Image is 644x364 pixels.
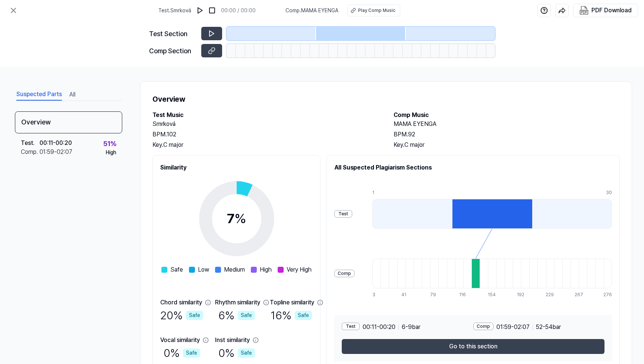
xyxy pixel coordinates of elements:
img: play [196,7,204,14]
div: Rhythm similarity [215,298,260,307]
div: 16 % [271,307,312,324]
div: 276 [603,291,612,298]
button: Suspected Parts [16,89,62,101]
div: 0 % [164,345,200,361]
span: Comp . MAMA EYENGA [285,7,338,15]
div: 267 [575,291,583,298]
div: BPM. 102 [152,130,379,139]
div: 154 [488,291,496,298]
div: Comp [334,270,354,277]
img: help [540,7,548,14]
div: BPM. 92 [394,130,620,139]
span: Low [198,265,209,274]
span: Test . Smrková [158,7,191,15]
div: 79 [430,291,438,298]
div: Vocal similarity [160,336,200,345]
h2: Comp Music [394,111,620,120]
div: 1 [372,189,452,196]
span: 01:59 - 02:07 [496,323,530,332]
h1: Overview [152,94,620,105]
div: Comp . [21,148,40,156]
button: Play Comp Music [347,4,400,16]
span: 6 - 9 bar [402,323,420,332]
div: Play Comp Music [358,7,395,14]
div: 00:00 / 00:00 [221,7,256,15]
div: 7 [227,209,246,229]
button: Go to this section [342,339,604,354]
span: % [234,211,246,227]
div: 3 [372,291,381,298]
div: Safe [183,348,200,358]
span: Medium [224,265,245,274]
div: Chord similarity [160,298,202,307]
img: stop [208,7,216,14]
div: Safe [295,311,312,320]
div: Inst similarity [215,336,250,345]
h2: Similarity [160,163,313,172]
button: All [69,89,75,101]
div: 20 % [160,307,203,324]
div: PDF Download [591,6,632,15]
h2: Test Music [152,111,379,120]
div: Key. C major [152,140,379,149]
div: 116 [459,291,467,298]
div: Test [342,323,360,330]
div: 6 % [218,307,255,324]
div: 30 [606,189,612,196]
div: 0 % [218,345,255,361]
div: Safe [186,311,203,320]
span: Safe [170,265,183,274]
div: Safe [238,311,255,320]
div: Test Section [149,29,197,39]
button: PDF Download [578,4,633,17]
div: 41 [401,291,410,298]
div: Overview [15,111,122,133]
span: 52 - 54 bar [536,323,561,332]
div: Comp Section [149,46,197,56]
div: High [106,149,116,156]
div: 00:11 - 00:20 [40,139,72,148]
img: share [558,7,566,14]
div: 51 % [103,139,116,149]
h2: MAMA EYENGA [394,120,620,129]
div: 01:59 - 02:07 [40,148,72,156]
img: PDF Download [580,6,588,15]
div: Test . [21,139,40,148]
h2: All Suspected Plagiarism Sections [334,163,612,172]
h2: Smrková [152,120,379,129]
div: 192 [517,291,525,298]
span: 00:11 - 00:20 [363,323,395,332]
div: 229 [546,291,554,298]
div: Test [334,210,352,218]
span: High [260,265,272,274]
span: Very High [287,265,312,274]
div: Topline similarity [270,298,314,307]
div: Safe [238,348,255,358]
div: Key. C major [394,140,620,149]
div: Comp [473,323,493,330]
